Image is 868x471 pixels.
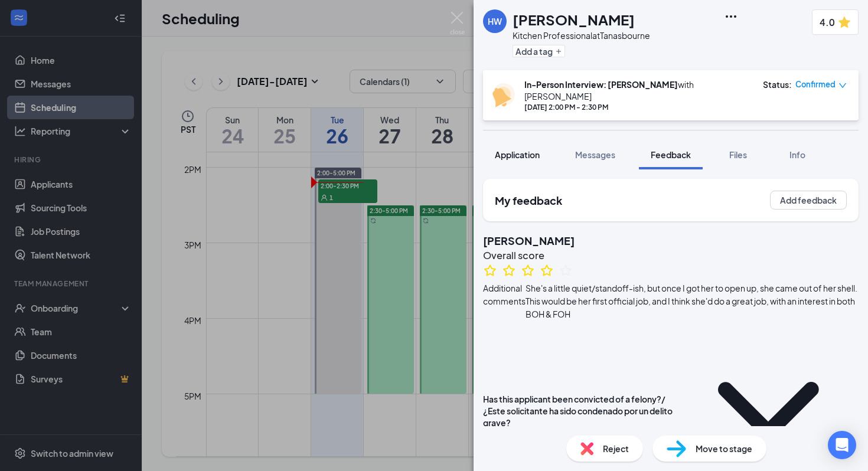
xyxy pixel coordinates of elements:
[763,78,792,90] div: Status :
[488,15,502,27] div: HW
[524,78,751,102] div: with [PERSON_NAME]
[526,282,859,320] span: She's a little quiet/standoff-ish, but once I got her to open up, she came out of her shell. This...
[483,233,859,248] h2: [PERSON_NAME]
[789,149,805,160] span: Info
[524,79,678,90] b: In-Person Interview: [PERSON_NAME]
[828,431,856,459] div: Open Intercom Messenger
[502,263,516,277] svg: StarBorder
[513,30,650,41] div: Kitchen Professional at Tanasbourne
[651,149,691,160] span: Feedback
[729,149,747,160] span: Files
[483,248,859,263] h3: Overall score
[795,78,836,90] span: Confirmed
[513,9,635,30] h1: [PERSON_NAME]
[838,81,847,90] span: down
[495,149,540,160] span: Application
[483,282,526,320] span: Additional comments
[524,102,751,112] div: [DATE] 2:00 PM - 2:30 PM
[575,149,615,160] span: Messages
[724,9,738,24] svg: Ellipses
[540,263,554,277] svg: StarBorder
[521,263,535,277] svg: StarBorder
[555,48,562,55] svg: Plus
[696,442,752,455] span: Move to stage
[483,393,676,429] div: Has this applicant been convicted of a felony?/¿Este solicitante ha sido condenado por un delito ...
[483,263,497,277] svg: StarBorder
[513,45,565,57] button: PlusAdd a tag
[820,15,835,30] span: 4.0
[603,442,629,455] span: Reject
[495,193,562,208] h2: My feedback
[559,263,573,277] svg: StarBorder
[770,191,847,210] button: Add feedback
